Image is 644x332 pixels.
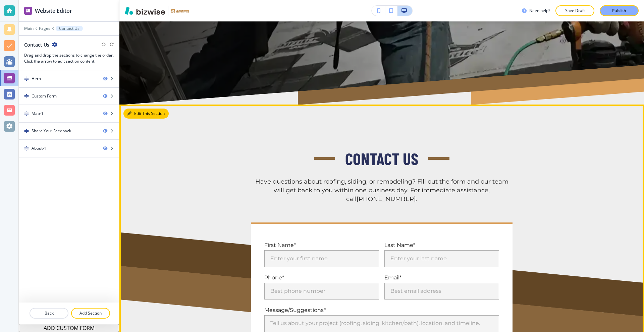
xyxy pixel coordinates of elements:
[24,76,29,81] img: Drag
[32,93,57,99] div: Custom Form
[32,128,71,134] div: Share Your Feedback
[19,123,119,139] div: DragShare Your Feedback
[30,310,68,316] p: Back
[24,7,32,15] img: editor icon
[24,52,114,64] h3: Drag and drop the sections to change the order. Click the arrow to edit section content.
[600,5,639,16] button: Publish
[171,9,189,13] img: Your Logo
[24,94,29,98] img: Drag
[19,70,119,87] div: DragHero
[564,8,586,14] p: Save Draft
[264,274,379,281] p: Phone*
[35,7,72,15] h2: Website Editor
[30,308,68,319] button: Back
[555,5,594,16] button: Save Draft
[612,8,626,14] p: Publish
[59,26,79,31] p: Contact Us
[264,241,379,249] p: First Name*
[24,111,29,116] img: Drag
[71,308,110,319] button: Add Section
[345,148,418,169] span: Contact Us
[123,109,169,119] button: Edit This Section
[24,146,29,151] img: Drag
[357,195,416,203] a: [PHONE_NUMBER]
[125,7,165,15] img: Bizwise Logo
[24,129,29,133] img: Drag
[384,241,499,249] p: Last Name*
[19,105,119,122] div: DragMap-1
[32,145,46,151] div: About-1
[529,8,550,14] h3: Need help?
[24,26,34,31] button: Main
[264,306,499,314] p: Message/Suggestions*
[251,178,513,204] p: Have questions about roofing, siding, or remodeling? Fill out the form and our team will get back...
[72,310,109,316] p: Add Section
[416,195,417,203] a: .
[24,41,49,48] h2: Contact Us
[56,26,83,31] button: Contact Us
[19,140,119,157] div: DragAbout-1
[32,76,41,82] div: Hero
[19,88,119,105] div: DragCustom Form
[384,274,499,281] p: Email*
[19,324,119,332] button: ADD CUSTOM FORM
[39,26,50,31] button: Pages
[32,111,44,117] div: Map-1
